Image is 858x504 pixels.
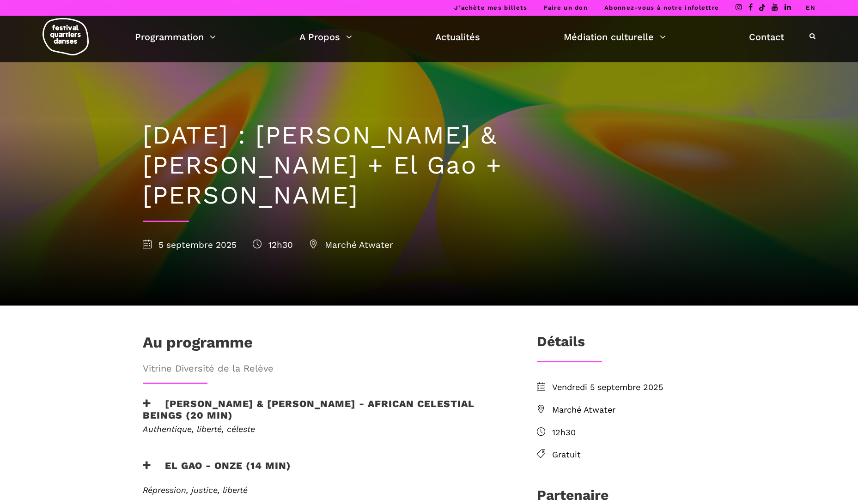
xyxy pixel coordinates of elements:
span: Gratuit [552,448,716,462]
h3: Détails [537,333,585,356]
a: Actualités [435,29,480,45]
span: 12h30 [552,426,716,439]
span: Marché Atwater [309,240,393,250]
a: EN [806,4,815,11]
span: Marché Atwater [552,403,716,417]
span: Vitrine Diversité de la Relève [143,361,507,376]
span: 5 septembre 2025 [143,240,237,250]
h3: [PERSON_NAME] & [PERSON_NAME] - African Celestial Beings (20 min) [143,398,507,421]
a: J’achète mes billets [454,4,527,11]
a: Contact [749,29,784,45]
h1: [DATE] : [PERSON_NAME] & [PERSON_NAME] + El Gao + [PERSON_NAME] [143,120,716,210]
a: Abonnez-vous à notre infolettre [604,4,719,11]
h3: EL GAO - ONZE (14 min) [143,460,291,483]
a: A Propos [299,29,352,45]
h1: Au programme [143,333,253,356]
span: 12h30 [253,240,293,250]
img: logo-fqd-med [43,18,89,55]
span: Vendredi 5 septembre 2025 [552,381,716,394]
a: Médiation culturelle [564,29,666,45]
em: Répression, justice, liberté [143,485,248,495]
em: Authentique, liberté, céleste [143,424,255,434]
a: Faire un don [544,4,588,11]
a: Programmation [135,29,216,45]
